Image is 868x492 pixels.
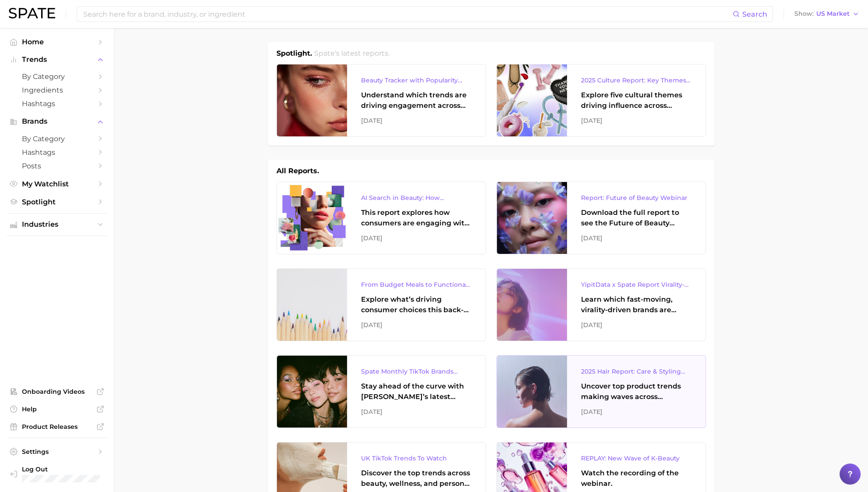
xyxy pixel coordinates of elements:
div: Beauty Tracker with Popularity Index [361,75,471,86]
div: [DATE] [581,115,691,126]
a: AI Search in Beauty: How Consumers Are Using ChatGPT vs. Google SearchThis report explores how co... [276,182,486,254]
div: [DATE] [361,406,471,417]
a: Spotlight [7,195,107,209]
div: Download the full report to see the Future of Beauty trends we unpacked during the webinar. [581,207,691,228]
a: Log out. Currently logged in with e-mail hslocum@essentialingredients.com. [7,463,107,485]
div: REPLAY: New Wave of K-Beauty [581,453,691,463]
span: Settings [22,448,92,456]
button: Industries [7,218,107,231]
button: ShowUS Market [792,8,861,20]
span: Help [22,405,92,413]
a: by Category [7,70,107,83]
span: Home [22,38,92,46]
h2: Spate's latest reports. [314,48,390,59]
h1: Spotlight. [276,48,312,59]
a: Ingredients [7,83,107,97]
a: by Category [7,132,107,146]
a: Home [7,35,107,49]
a: Posts [7,159,107,173]
a: 2025 Hair Report: Care & Styling ProductsUncover top product trends making waves across platforms... [496,355,706,428]
a: Report: Future of Beauty WebinarDownload the full report to see the Future of Beauty trends we un... [496,182,706,254]
img: SPATE [9,8,55,18]
span: US Market [816,11,850,16]
span: Hashtags [22,148,92,157]
div: Stay ahead of the curve with [PERSON_NAME]’s latest monthly tracker, spotlighting the fastest-gro... [361,381,471,402]
div: [DATE] [361,115,471,126]
span: by Category [22,135,92,143]
span: Brands [22,118,92,125]
span: Product Releases [22,423,92,431]
span: Spotlight [22,198,92,206]
span: Trends [22,56,92,64]
div: [DATE] [581,233,691,243]
div: Spate Monthly TikTok Brands Tracker [361,366,471,377]
span: Search [742,10,767,18]
div: Uncover top product trends making waves across platforms — along with key insights into benefits,... [581,381,691,402]
a: Product Releases [7,420,107,433]
a: From Budget Meals to Functional Snacks: Food & Beverage Trends Shaping Consumer Behavior This Sch... [276,268,486,341]
span: by Category [22,72,92,81]
div: Learn which fast-moving, virality-driven brands are leading the pack, the risks of viral growth, ... [581,294,691,315]
div: YipitData x Spate Report Virality-Driven Brands Are Taking a Slice of the Beauty Pie [581,279,691,290]
div: From Budget Meals to Functional Snacks: Food & Beverage Trends Shaping Consumer Behavior This Sch... [361,279,471,290]
span: Ingredients [22,86,92,94]
div: Explore five cultural themes driving influence across beauty, food, and pop culture. [581,90,691,111]
div: [DATE] [361,320,471,330]
div: 2025 Hair Report: Care & Styling Products [581,366,691,377]
div: Explore what’s driving consumer choices this back-to-school season From budget-friendly meals to ... [361,294,471,315]
div: 2025 Culture Report: Key Themes That Are Shaping Consumer Demand [581,75,691,86]
div: UK TikTok Trends To Watch [361,453,471,463]
span: Log Out [22,465,132,473]
span: Industries [22,221,92,228]
div: [DATE] [581,320,691,330]
a: Help [7,403,107,416]
span: My Watchlist [22,180,92,188]
a: Beauty Tracker with Popularity IndexUnderstand which trends are driving engagement across platfor... [276,64,486,137]
a: YipitData x Spate Report Virality-Driven Brands Are Taking a Slice of the Beauty PieLearn which f... [496,268,706,341]
div: Understand which trends are driving engagement across platforms in the skin, hair, makeup, and fr... [361,90,471,111]
a: Spate Monthly TikTok Brands TrackerStay ahead of the curve with [PERSON_NAME]’s latest monthly tr... [276,355,486,428]
input: Search here for a brand, industry, or ingredient [82,7,733,21]
div: AI Search in Beauty: How Consumers Are Using ChatGPT vs. Google Search [361,193,471,203]
div: [DATE] [361,233,471,243]
span: Hashtags [22,100,92,108]
div: Watch the recording of the webinar. [581,468,691,489]
div: Discover the top trends across beauty, wellness, and personal care on TikTok [GEOGRAPHIC_DATA]. [361,468,471,489]
a: Hashtags [7,97,107,111]
span: Onboarding Videos [22,388,92,396]
a: 2025 Culture Report: Key Themes That Are Shaping Consumer DemandExplore five cultural themes driv... [496,64,706,137]
div: Report: Future of Beauty Webinar [581,193,691,203]
button: Brands [7,115,107,128]
a: Hashtags [7,146,107,159]
a: My Watchlist [7,177,107,191]
a: Settings [7,445,107,458]
a: Onboarding Videos [7,385,107,398]
span: Posts [22,162,92,170]
button: Trends [7,53,107,66]
div: [DATE] [581,406,691,417]
div: This report explores how consumers are engaging with AI-powered search tools — and what it means ... [361,207,471,228]
span: Show [794,11,814,16]
h1: All Reports. [276,166,319,176]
